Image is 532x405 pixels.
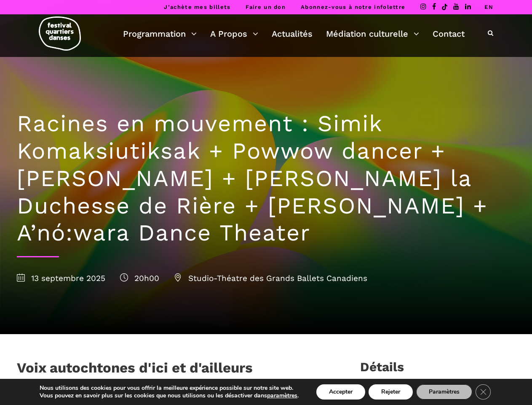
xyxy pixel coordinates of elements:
span: 13 septembre 2025 [17,273,105,283]
p: Vous pouvez en savoir plus sur les cookies que nous utilisons ou les désactiver dans . [40,392,299,400]
h1: Voix autochtones d'ici et d'ailleurs [17,359,253,381]
a: Programmation [123,27,197,41]
button: Rejeter [369,384,413,400]
h1: Racines en mouvement : Simik Komaksiutiksak + Powwow dancer + [PERSON_NAME] + [PERSON_NAME] la Du... [17,110,515,247]
span: Studio-Théatre des Grands Ballets Canadiens [174,273,367,283]
a: EN [484,4,493,10]
h3: Détails [360,359,404,381]
p: Nous utilisons des cookies pour vous offrir la meilleure expérience possible sur notre site web. [40,384,299,392]
button: Accepter [316,384,365,400]
a: Contact [433,27,465,41]
span: 20h00 [120,273,159,283]
a: Abonnez-vous à notre infolettre [301,4,405,10]
a: J’achète mes billets [164,4,230,10]
img: logo-fqd-med [39,16,81,51]
button: Paramètres [416,384,472,400]
a: Actualités [272,27,313,41]
a: Médiation culturelle [326,27,419,41]
a: Faire un don [246,4,286,10]
a: A Propos [210,27,258,41]
button: paramètres [267,392,297,400]
button: Close GDPR Cookie Banner [476,384,491,400]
